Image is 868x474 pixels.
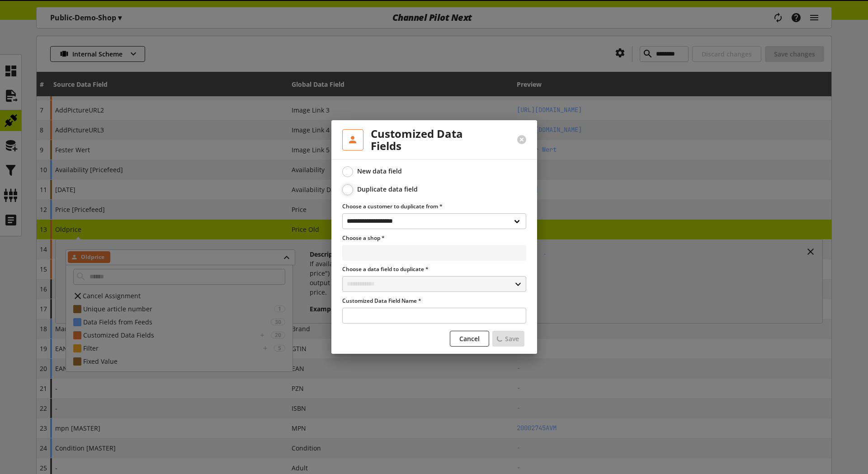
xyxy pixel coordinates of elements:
div: New data field [357,167,402,175]
div: Duplicate data field [357,185,418,193]
h2: Customized Data Fields [371,127,495,152]
button: Cancel [450,331,489,347]
label: Choose a data field to duplicate * [342,265,526,273]
span: Cancel [459,334,480,343]
span: Choose a customer to duplicate from * [342,202,443,210]
span: Customized Data Field Name * [342,297,421,305]
span: Choose a shop * [342,234,385,242]
div: Choose a data field to duplicate * [342,265,526,292]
